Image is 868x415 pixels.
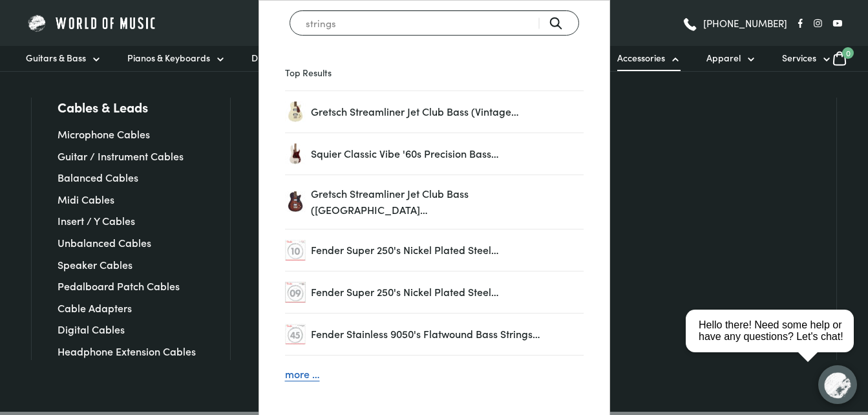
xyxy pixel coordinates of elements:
img: Squier Classic Vibe '60s Precision Bass Olympic White body view [285,144,306,164]
span: Accessories [617,51,665,65]
a: [PHONE_NUMBER] [682,14,787,33]
img: World of Music [26,13,158,33]
a: Microphone Cables [58,127,150,141]
a: Pedalboard Patch Cables [58,279,180,293]
a: Fender Super 250's Nickel Plated Steel… [311,284,584,301]
img: Fender Super 250's Nickel Plated Steel Electric Guitar Strings (9-46) [285,282,306,303]
img: Gretsch Streamliner Jet Club Bass Havana Burst body view [285,191,306,212]
a: Cables & Leads [58,98,148,116]
a: Fender Stainless 9050's Flatwound Bass Strings… [285,324,306,345]
span: 0 [842,47,854,59]
a: Unbalanced Cables [58,235,151,250]
img: Fender Super 250's Nickel Plated Steel Electric Guitar Strings (10-52) [285,240,306,261]
span: [PHONE_NUMBER] [703,18,787,28]
span: Drums & Percussion [251,51,333,65]
a: Gretsch Streamliner Jet Club Bass (Vintage… [311,103,584,120]
a: Fender Stainless 9050's Flatwound Bass Strings… [311,326,584,343]
a: Gretsch Streamliner Jet Club Bass ([GEOGRAPHIC_DATA]… [311,186,584,218]
a: Fender Super 250's Nickel Plated Steel… [311,242,584,259]
a: Guitar / Instrument Cables [58,149,184,163]
a: Squier Classic Vibe '60s Precision Bass… [285,144,306,164]
a: Headphone Extension Cables [58,344,196,358]
a: Digital Cables [58,322,125,336]
a: Fender Super 250's Nickel Plated Steel… [285,240,306,261]
a: Cable Adapters [58,301,132,315]
span: Services [782,51,816,65]
span: Pianos & Keyboards [127,51,210,65]
a: Fender Super 250's Nickel Plated Steel… [285,282,306,303]
a: more … [285,366,584,383]
span: Guitars & Bass [26,51,86,65]
iframe: Chat with our support team [681,273,868,415]
a: Gretsch Streamliner Jet Club Bass (Havana… [285,191,306,212]
a: Speaker Cables [58,257,132,271]
a: Squier Classic Vibe '60s Precision Bass… [311,145,584,162]
img: Gretsch Streamliner Jet Club Bass Vintage White body view [285,101,306,122]
img: Fender Stainless 9050's Flatwound Bass Strings 45-100 [285,324,306,345]
span: Apparel [706,51,741,65]
input: Search for a product ... [290,10,579,36]
a: Balanced Cables [58,170,138,184]
a: Midi Cables [58,192,114,206]
a: Gretsch Streamliner Jet Club Bass (Vintage… [285,101,306,122]
a: Insert / Y Cables [58,213,135,228]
